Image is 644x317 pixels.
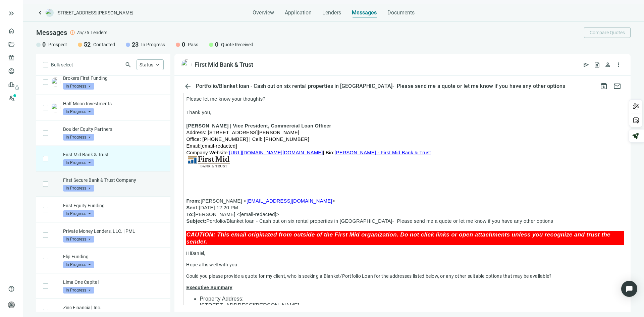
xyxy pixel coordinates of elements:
[155,62,161,68] span: keyboard_arrow_up
[132,41,139,49] span: 23
[8,302,15,308] span: person
[602,59,613,70] button: person
[387,9,415,16] span: Documents
[215,41,218,49] span: 0
[615,61,622,68] span: more_vert
[76,29,89,36] span: 75/75
[322,9,341,16] span: Lenders
[181,80,195,93] button: arrow_back
[51,103,60,112] img: 02b66551-3bbf-44a0-9b90-ce29bf9f8d71
[141,41,165,48] span: In Progress
[610,80,624,93] button: mail
[63,261,94,268] span: In Progress
[7,9,15,17] button: keyboard_double_arrow_right
[584,27,631,38] button: Compare Quotes
[181,59,192,70] img: d2012950-63ef-4b2b-990f-a3c614d6576e
[63,304,164,311] p: Zinc Financial, Inc.
[70,30,75,35] span: error
[253,9,274,16] span: Overview
[597,80,610,93] button: archive
[8,285,15,292] span: help
[188,41,198,48] span: Pass
[63,279,164,285] p: Lima One Capital
[195,61,253,69] div: First Mid Bank & Trust
[140,62,153,67] span: Status
[285,9,312,16] span: Application
[63,202,164,209] p: First Equity Funding
[604,61,611,68] span: person
[46,9,54,17] img: deal-logo
[581,59,592,70] button: send
[36,29,67,37] span: Messages
[600,82,608,90] span: archive
[63,151,164,158] p: First Mid Bank & Trust
[91,29,107,36] span: Lenders
[184,82,192,90] span: arrow_back
[592,59,602,70] button: request_quote
[51,61,73,68] span: Bulk select
[63,228,164,234] p: Private Money Lenders, LLC. | PML
[63,108,94,115] span: In Progress
[63,134,94,141] span: In Progress
[221,41,253,48] span: Quote Received
[195,83,567,90] div: Portfolio/Blanket loan - Cash out on six rental properties in [GEOGRAPHIC_DATA]- Please send me a...
[583,61,590,68] span: send
[56,9,133,16] span: [STREET_ADDRESS][PERSON_NAME]
[48,41,67,48] span: Prospect
[63,177,164,183] p: First Secure Bank & Trust Company
[63,75,164,82] p: Brokers First Funding
[63,126,164,133] p: Boulder Equity Partners
[51,77,60,87] img: 2bae3d47-a400-4ccd-be5a-37bd358ae603
[63,236,94,243] span: In Progress
[613,59,624,70] button: more_vert
[613,82,621,90] span: mail
[42,41,46,49] span: 0
[621,281,637,297] div: Open Intercom Messenger
[36,9,44,17] a: keyboard_arrow_left
[63,185,94,192] span: In Progress
[63,210,94,217] span: In Progress
[63,83,94,90] span: In Progress
[84,41,91,49] span: 52
[63,287,94,294] span: In Progress
[125,61,131,68] span: search
[63,100,164,107] p: Half Moon Investments
[352,9,377,16] span: Messages
[63,159,94,166] span: In Progress
[63,253,164,260] p: Flip Funding
[93,41,115,48] span: Contacted
[594,61,600,68] span: request_quote
[182,41,185,49] span: 0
